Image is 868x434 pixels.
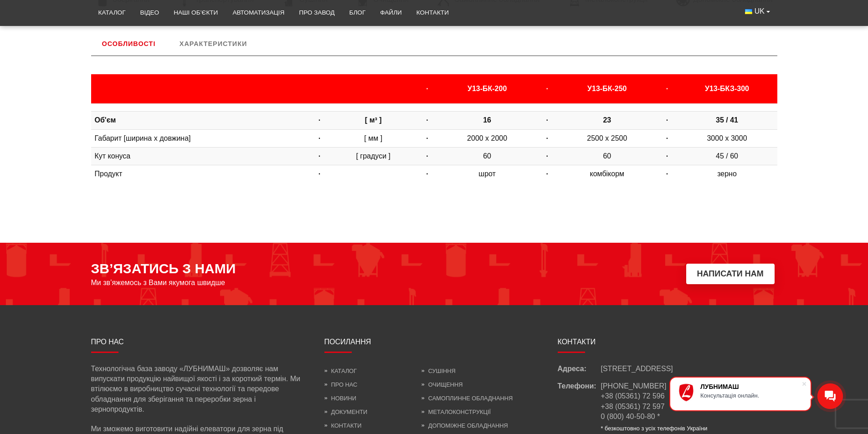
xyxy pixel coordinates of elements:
[426,152,428,160] strong: ·
[318,134,320,142] strong: ·
[700,383,801,390] div: ЛУБНИМАШ
[421,381,463,388] a: Очищення
[426,134,428,142] strong: ·
[546,152,548,160] strong: ·
[421,395,513,402] a: Самоплинне обладнання
[557,129,657,147] td: 2500 х 2500
[437,148,537,165] td: 60
[601,392,665,400] a: +38 (05361) 72 596
[324,395,356,402] a: Новини
[716,116,738,124] strong: 35 / 41
[666,170,668,178] strong: ·
[666,134,668,142] strong: ·
[91,148,310,165] td: Кут конуса
[738,3,777,20] button: UK
[677,148,777,165] td: 45 / 60
[677,129,777,147] td: 3000 х 3000
[225,3,292,23] a: Автоматизація
[601,364,673,374] span: [STREET_ADDRESS]
[365,116,382,124] strong: [ м³ ]
[421,422,508,429] a: Допоміжне обладнання
[601,403,665,410] a: +38 (05361) 72 597
[755,6,765,16] span: UK
[329,148,417,165] td: [ градуси ]
[409,3,456,23] a: Контакти
[91,129,310,147] td: Габарит [ширина х довжина]
[666,152,668,160] strong: ·
[558,364,601,374] span: Адреса:
[166,3,225,23] a: Наші об’єкти
[587,85,627,92] b: У13-БК-250
[546,116,548,124] strong: ·
[318,116,320,124] strong: ·
[700,392,801,399] div: Консультація онлайн.
[686,264,775,284] button: Написати нам
[95,116,116,124] strong: Об'єм
[421,408,491,415] a: Металоконструкції
[558,381,601,432] span: Телефони:
[601,382,667,390] a: [PHONE_NUMBER]
[324,338,371,346] span: Посилання
[91,3,133,23] a: Каталог
[437,129,537,147] td: 2000 х 2000
[546,134,548,142] strong: ·
[292,3,342,23] a: Про завод
[318,170,320,178] strong: ·
[91,279,226,287] span: Ми зв’яжемось з Вами якумога швидше
[324,422,362,429] a: Контакти
[745,9,752,14] img: Українська
[324,368,357,374] a: Каталог
[342,3,373,23] a: Блог
[677,165,777,183] td: зерно
[169,32,258,56] a: Характеристики
[91,338,124,346] span: Про нас
[558,338,596,346] span: Контакти
[91,261,236,276] span: ЗВ’ЯЗАТИСЬ З НАМИ
[666,85,668,92] strong: ·
[603,116,611,124] strong: 23
[426,116,428,124] strong: ·
[601,413,660,420] a: 0 (800) 40-50-80 *
[483,116,491,124] strong: 16
[91,364,311,415] p: Технологічна база заводу «ЛУБНИМАШ» дозволяє нам випускати продукцію найвищої якості і за коротки...
[324,408,368,415] a: Документи
[705,85,749,92] b: У13-БКЗ-300
[91,32,167,56] a: Особливості
[373,3,409,23] a: Файли
[329,129,417,147] td: [ мм ]
[324,381,358,388] a: Про нас
[426,85,428,92] strong: ·
[557,148,657,165] td: 60
[601,424,708,433] li: * безкоштовно з усіх телефонів України
[133,3,167,23] a: Відео
[546,85,548,92] strong: ·
[426,170,428,178] strong: ·
[91,165,310,183] td: Продукт
[467,85,507,92] b: У13-БК-200
[666,116,668,124] strong: ·
[437,165,537,183] td: шрот
[318,152,320,160] strong: ·
[421,368,456,374] a: Сушіння
[557,165,657,183] td: комбікорм
[546,170,548,178] strong: ·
